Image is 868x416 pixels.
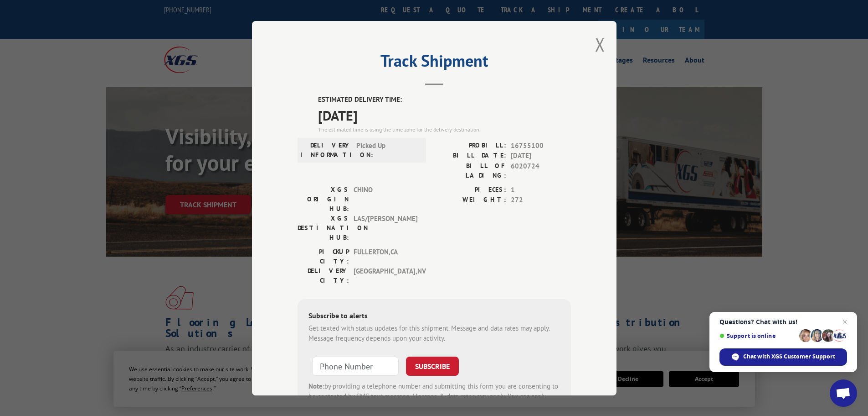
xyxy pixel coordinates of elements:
div: Subscribe to alerts [308,310,560,323]
span: [GEOGRAPHIC_DATA] , NV [354,266,415,285]
label: BILL DATE: [434,151,506,161]
span: Picked Up [356,140,418,159]
label: PROBILL: [434,140,506,151]
label: XGS ORIGIN HUB: [298,184,349,213]
span: FULLERTON , CA [354,247,415,266]
span: 6020724 [511,161,571,180]
span: Chat with XGS Customer Support [743,353,835,361]
label: WEIGHT: [434,195,506,205]
h2: Track Shipment [298,54,571,72]
span: 16755100 [511,140,571,151]
label: DELIVERY INFORMATION: [300,140,352,159]
button: Close modal [595,32,605,57]
label: PIECES: [434,184,506,195]
button: SUBSCRIBE [406,356,459,375]
strong: Note: [308,381,324,390]
div: by providing a telephone number and submitting this form you are consenting to be contacted by SM... [308,381,560,412]
div: The estimated time is using the time zone for the delivery destination. [318,125,571,133]
label: PICKUP CITY: [298,247,349,266]
span: [DATE] [318,105,571,125]
span: LAS/[PERSON_NAME] [354,213,415,242]
label: DELIVERY CITY: [298,266,349,285]
div: Get texted with status updates for this shipment. Message and data rates may apply. Message frequ... [308,323,560,343]
span: 1 [511,184,571,195]
span: Chat with XGS Customer Support [719,348,847,366]
label: BILL OF LADING: [434,161,506,180]
span: 272 [511,195,571,205]
span: Questions? Chat with us! [719,318,847,326]
label: ESTIMATED DELIVERY TIME: [318,95,571,105]
span: CHINO [354,184,415,213]
span: [DATE] [511,151,571,161]
label: XGS DESTINATION HUB: [298,213,349,242]
a: Open chat [830,379,857,407]
input: Phone Number [312,356,399,375]
span: Support is online [719,332,796,339]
